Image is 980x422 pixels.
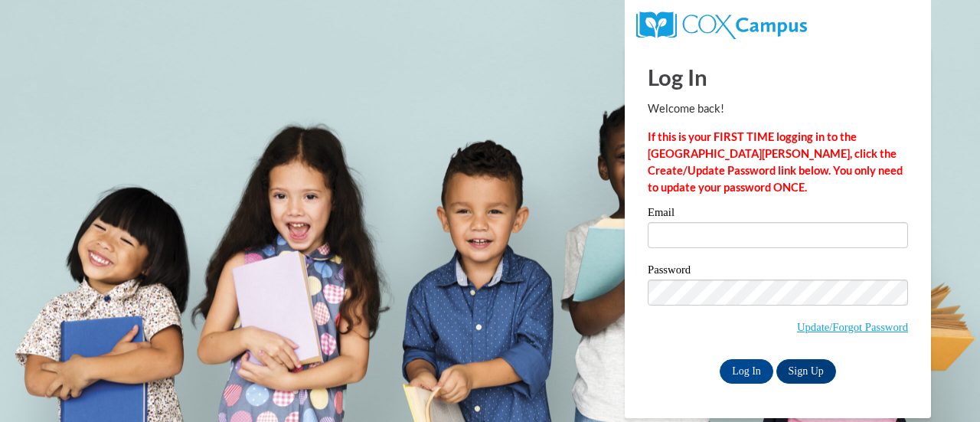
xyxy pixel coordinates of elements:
img: COX Campus [636,11,807,39]
label: Password [648,264,908,280]
label: Email [648,207,908,222]
strong: If this is your FIRST TIME logging in to the [GEOGRAPHIC_DATA][PERSON_NAME], click the Create/Upd... [648,130,903,194]
a: Update/Forgot Password [797,321,908,333]
input: Log In [720,359,773,384]
a: COX Campus [636,18,807,31]
p: Welcome back! [648,100,908,117]
h1: Log In [648,61,908,93]
a: Sign Up [776,359,836,384]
